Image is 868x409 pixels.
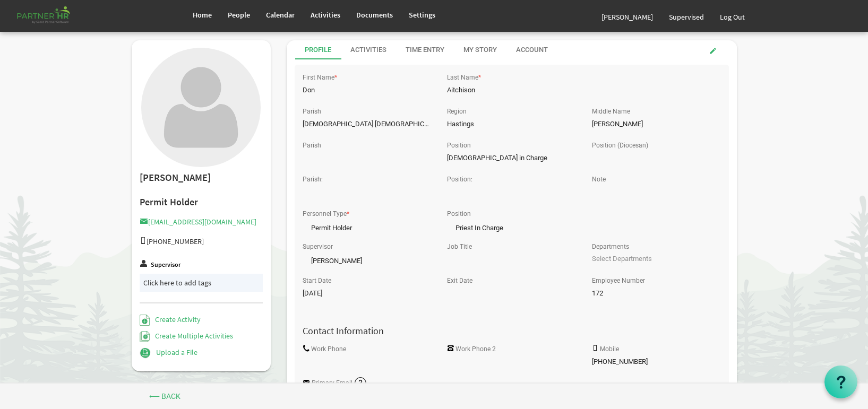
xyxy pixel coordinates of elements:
[266,10,295,20] span: Calendar
[447,277,472,284] label: Exit Date
[406,45,444,55] div: Time Entry
[447,108,467,115] label: Region
[592,108,630,115] label: Middle Name
[305,45,331,55] div: Profile
[356,10,393,20] span: Documents
[350,45,386,55] div: Activities
[228,10,250,20] span: People
[669,12,704,22] span: Supervised
[140,217,256,227] a: [EMAIL_ADDRESS][DOMAIN_NAME]
[600,346,619,353] label: Mobile
[712,2,753,32] a: Log Out
[456,346,496,353] label: Work Phone 2
[140,315,150,326] img: Create Activity
[303,277,331,284] label: Start Date
[295,326,729,336] h4: Contact Information
[592,277,645,284] label: Employee Number
[592,142,648,149] label: Position (Diocesan)
[311,10,340,20] span: Activities
[141,48,261,167] img: User with no profile picture
[447,211,471,217] label: Position
[312,380,353,387] label: Primary Email
[140,315,201,324] a: Create Activity
[594,2,661,32] a: [PERSON_NAME]
[140,197,263,207] h4: Permit Holder
[303,108,321,115] label: Parish
[409,10,435,20] span: Settings
[447,142,471,149] label: Position
[661,2,712,32] a: Supervised
[143,277,260,288] div: Click here to add tags
[447,74,478,81] label: Last Name
[140,347,151,359] img: Upload a File
[311,346,346,353] label: Work Phone
[140,172,263,184] h2: [PERSON_NAME]
[295,40,745,59] div: tab-header
[140,237,263,246] h5: [PHONE_NUMBER]
[151,262,181,268] label: Supervisor
[516,45,548,55] div: Account
[303,142,321,149] label: Parish
[592,176,606,183] label: Note
[140,331,150,342] img: Create Multiple Activities
[303,243,333,250] label: Supervisor
[447,243,472,250] label: Job Title
[303,176,323,183] label: Parish:
[193,10,212,20] span: Home
[592,243,629,250] label: Departments
[303,211,347,217] label: Personnel Type
[463,45,497,55] div: My Story
[447,176,472,183] label: Position:
[303,74,334,81] label: First Name
[140,347,197,357] a: Upload a File
[140,331,234,341] a: Create Multiple Activities
[354,377,367,390] img: question-sm.png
